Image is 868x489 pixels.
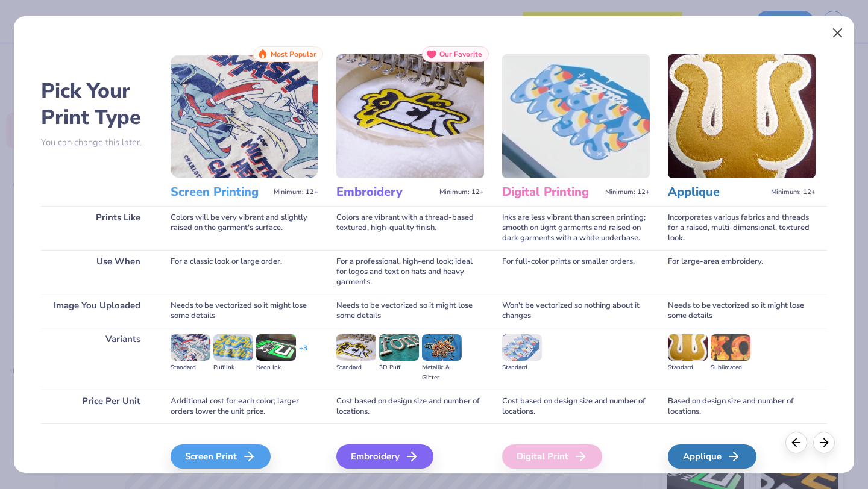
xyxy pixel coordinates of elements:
[336,54,484,178] img: Embroidery
[336,390,484,423] div: Cost based on design size and number of locations.
[668,471,816,481] span: We'll vectorize your image.
[711,334,750,361] img: Sublimated
[171,250,318,294] div: For a classic look or large order.
[379,334,419,361] img: 3D Puff
[502,334,542,361] img: Standard
[274,188,318,196] span: Minimum: 12+
[711,363,750,373] div: Sublimated
[336,184,435,200] h3: Embroidery
[256,334,296,361] img: Neon Ink
[668,334,708,361] img: Standard
[336,471,484,481] span: We'll vectorize your image.
[336,363,376,373] div: Standard
[668,363,708,373] div: Standard
[668,206,816,250] div: Incorporates various fabrics and threads for a raised, multi-dimensional, textured look.
[668,184,766,200] h3: Applique
[502,444,602,469] div: Digital Print
[336,294,484,328] div: Needs to be vectorized so it might lose some details
[336,250,484,294] div: For a professional, high-end look; ideal for logos and text on hats and heavy garments.
[668,250,816,294] div: For large-area embroidery.
[336,206,484,250] div: Colors are vibrant with a thread-based textured, high-quality finish.
[502,54,650,178] img: Digital Printing
[41,294,153,328] div: Image You Uploaded
[41,250,153,294] div: Use When
[502,250,650,294] div: For full-color prints or smaller orders.
[502,390,650,423] div: Cost based on design size and number of locations.
[171,334,210,361] img: Standard
[826,22,849,45] button: Close
[668,54,816,178] img: Applique
[41,78,153,131] h2: Pick Your Print Type
[439,50,482,58] span: Our Favorite
[336,444,433,469] div: Embroidery
[171,184,269,200] h3: Screen Printing
[171,54,318,178] img: Screen Printing
[41,206,153,250] div: Prints Like
[271,50,316,58] span: Most Popular
[605,188,650,196] span: Minimum: 12+
[171,206,318,250] div: Colors will be very vibrant and slightly raised on the garment's surface.
[171,363,210,373] div: Standard
[502,363,542,373] div: Standard
[299,343,307,364] div: + 3
[213,334,253,361] img: Puff Ink
[668,444,756,469] div: Applique
[668,294,816,328] div: Needs to be vectorized so it might lose some details
[41,328,153,390] div: Variants
[502,184,600,200] h3: Digital Printing
[171,471,318,481] span: We'll vectorize your image.
[771,188,816,196] span: Minimum: 12+
[439,188,484,196] span: Minimum: 12+
[379,363,419,373] div: 3D Puff
[41,137,153,148] p: You can change this later.
[422,334,462,361] img: Metallic & Glitter
[171,444,271,469] div: Screen Print
[213,363,253,373] div: Puff Ink
[256,363,296,373] div: Neon Ink
[171,294,318,328] div: Needs to be vectorized so it might lose some details
[171,390,318,423] div: Additional cost for each color; larger orders lower the unit price.
[502,206,650,250] div: Inks are less vibrant than screen printing; smooth on light garments and raised on dark garments ...
[336,334,376,361] img: Standard
[502,294,650,328] div: Won't be vectorized so nothing about it changes
[668,390,816,423] div: Based on design size and number of locations.
[422,363,462,383] div: Metallic & Glitter
[41,390,153,423] div: Price Per Unit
